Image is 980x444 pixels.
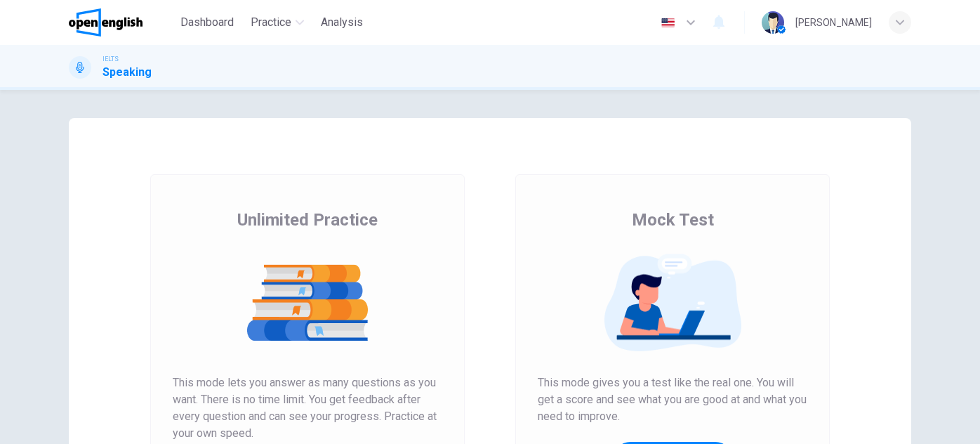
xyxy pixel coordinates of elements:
[251,14,291,31] span: Practice
[69,8,175,37] a: OpenEnglish logo
[245,10,310,35] button: Practice
[795,14,872,31] div: [PERSON_NAME]
[237,209,378,231] span: Unlimited Practice
[762,11,784,34] img: Profile picture
[175,10,239,35] button: Dashboard
[315,10,369,35] button: Analysis
[538,374,807,425] span: This mode gives you a test like the real one. You will get a score and see what you are good at a...
[102,64,152,81] h1: Speaking
[632,209,714,231] span: Mock Test
[659,18,677,28] img: en
[321,14,363,31] span: Analysis
[102,54,119,64] span: IELTS
[69,8,143,37] img: OpenEnglish logo
[180,14,234,31] span: Dashboard
[173,374,442,442] span: This mode lets you answer as many questions as you want. There is no time limit. You get feedback...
